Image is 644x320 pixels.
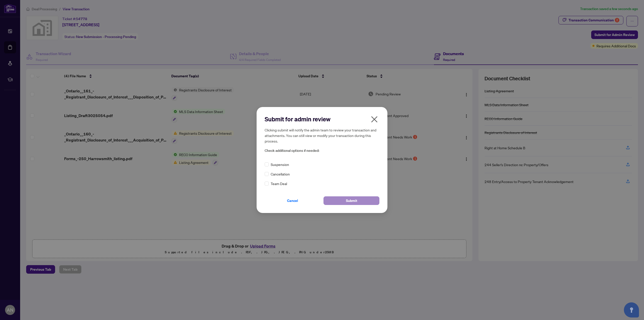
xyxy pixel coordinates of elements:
span: Suspension [271,162,289,167]
button: Open asap [624,302,639,317]
span: Cancellation [271,171,290,177]
button: Submit [324,196,379,205]
h2: Submit for admin review [265,115,379,123]
h5: Clicking submit will notify the admin team to review your transaction and attachments. You can st... [265,127,379,144]
span: Submit [346,197,357,205]
span: Check additional options if needed: [265,148,379,154]
span: Cancel [287,197,298,205]
button: Cancel [265,196,320,205]
span: Team Deal [271,181,287,186]
span: close [370,115,378,123]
